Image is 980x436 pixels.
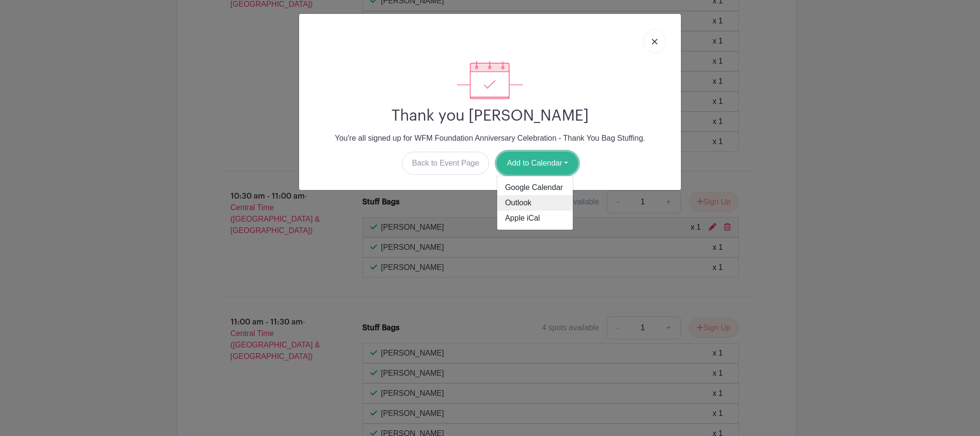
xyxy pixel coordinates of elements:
h2: Thank you [PERSON_NAME] [307,107,673,125]
button: Add to Calendar [497,152,578,175]
a: Outlook [497,195,573,211]
a: Apple iCal [497,211,573,226]
a: Google Calendar [497,180,573,195]
p: You're all signed up for WFM Foundation Anniversary Celebration - Thank You Bag Stuffing. [307,133,673,144]
a: Back to Event Page [402,152,490,175]
img: signup_complete-c468d5dda3e2740ee63a24cb0ba0d3ce5d8a4ecd24259e683200fb1569d990c8.svg [457,61,523,99]
img: close_button-5f87c8562297e5c2d7936805f587ecaba9071eb48480494691a3f1689db116b3.svg [652,39,657,45]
